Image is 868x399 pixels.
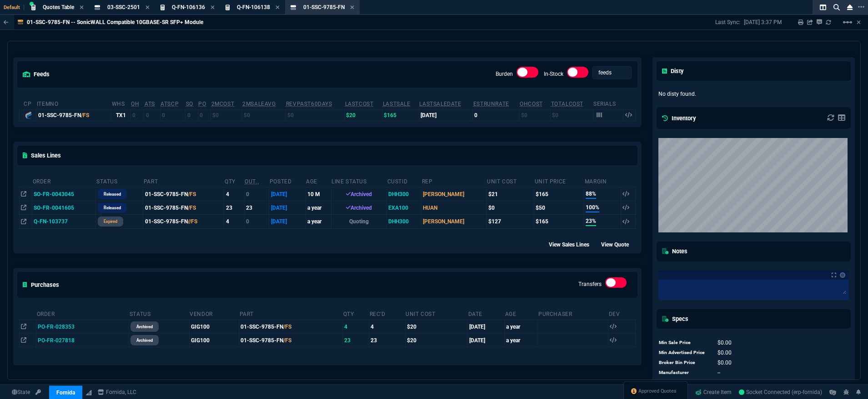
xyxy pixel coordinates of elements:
th: Unit Price [534,174,584,187]
span: Socket Connected (erp-fornida) [739,389,822,395]
td: $20 [405,320,468,334]
td: 23 [244,201,269,215]
th: Posted [269,174,306,187]
h5: Sales Lines [23,151,61,160]
h5: feeds [23,70,50,79]
nx-icon: Open In Opposite Panel [21,205,26,211]
span: Q-FN-106138 [237,4,270,10]
p: Released [104,204,121,212]
nx-fornida-value: PO-FR-028353 [38,323,127,331]
td: Q-FN-103737 [32,215,96,228]
abbr: Total units in inventory => minus on SO => plus on PO [145,101,155,107]
abbr: Total sales within a 30 day window based on last time there was inventory [473,101,509,107]
td: TX1 [111,109,130,121]
span: 100% [586,203,599,212]
div: View Sales Lines [549,240,597,249]
td: a year [306,201,331,215]
nx-icon: Close Tab [211,4,215,11]
th: Margin [584,174,621,187]
abbr: Total units on open Purchase Orders [198,101,206,107]
th: cp [23,97,36,110]
abbr: Total units on open Sales Orders [186,101,193,107]
span: /FS [283,324,291,330]
abbr: Avg cost of all PO invoices for 2 months [211,101,235,107]
p: Last Sync: [715,19,744,26]
td: [DATE] [419,109,472,121]
th: Qty [343,307,369,320]
tr: undefined [658,338,769,348]
a: Global State [9,388,33,396]
th: Order [32,174,96,187]
th: CustId [387,174,421,187]
nx-fornida-value: PO-FR-027818 [38,336,127,345]
td: 4 [343,320,369,334]
td: $0 [551,109,593,121]
nx-icon: Open In Opposite Panel [21,324,26,330]
abbr: Avg Cost of Inventory on-hand [520,101,543,107]
th: Unit Cost [405,307,468,320]
abbr: Outstanding (To Ship) [245,178,259,185]
td: 0 [244,215,269,228]
th: QTY [224,174,244,187]
div: Archived [333,190,385,198]
td: GIG100 [189,334,239,347]
tr: undefined [658,358,769,368]
tr: undefined [658,378,769,388]
div: In-Stock [567,67,589,81]
th: Rep [421,174,487,187]
span: 0 [717,360,732,366]
th: Line Status [331,174,387,187]
span: /FS [283,337,291,344]
td: Last Updated [658,378,708,388]
td: Min Sale Price [658,338,708,348]
div: Transfers [605,277,627,292]
p: archived [136,337,153,344]
th: Vendor [189,307,239,320]
th: Status [96,174,143,187]
th: Unit Cost [487,174,534,187]
td: Min Advertised Price [658,348,708,358]
td: 0 [130,109,144,121]
th: WHS [111,97,130,110]
td: Broker Bin Price [658,358,708,368]
nx-icon: Close Tab [350,4,354,11]
td: a year [306,215,331,228]
h5: Notes [662,247,687,256]
nx-icon: Close Tab [276,4,280,11]
th: Age [505,307,538,320]
td: 10 M [306,187,331,201]
th: Status [129,307,190,320]
tr: undefined [658,348,769,358]
span: Quotes Table [43,4,74,10]
td: $20 [405,334,468,347]
th: Dev [608,307,636,320]
nx-icon: Close Tab [146,4,150,11]
nx-icon: Search [830,2,843,13]
th: Part [143,174,224,187]
a: Hide Workbench [857,19,861,26]
td: [PERSON_NAME] [421,215,487,228]
td: $20 [345,109,382,121]
td: a year [505,320,538,334]
div: Archived [333,204,385,212]
div: $21 [488,190,532,198]
span: /FS [81,112,89,118]
a: Create Item [692,385,735,399]
p: Released [104,191,121,198]
div: $0 [488,204,532,212]
p: 01-SSC-9785-FN -- SonicWALL Compatible 10GBASE-SR SFP+ Module [27,19,203,26]
p: [DATE] 3:37 PM [744,19,782,26]
td: Manufacturer [658,368,708,378]
th: Order [36,307,129,320]
td: GIG100 [189,320,239,334]
th: age [306,174,331,187]
span: 88% [586,190,596,199]
span: //FS [188,218,197,225]
td: 0 [473,109,519,121]
td: 23 [369,334,405,347]
td: 4 [369,320,405,334]
span: 0 [717,340,732,346]
p: No disty found. [658,90,849,98]
abbr: Total Cost of Units on Hand [551,101,583,107]
td: DHH300 [387,215,421,228]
